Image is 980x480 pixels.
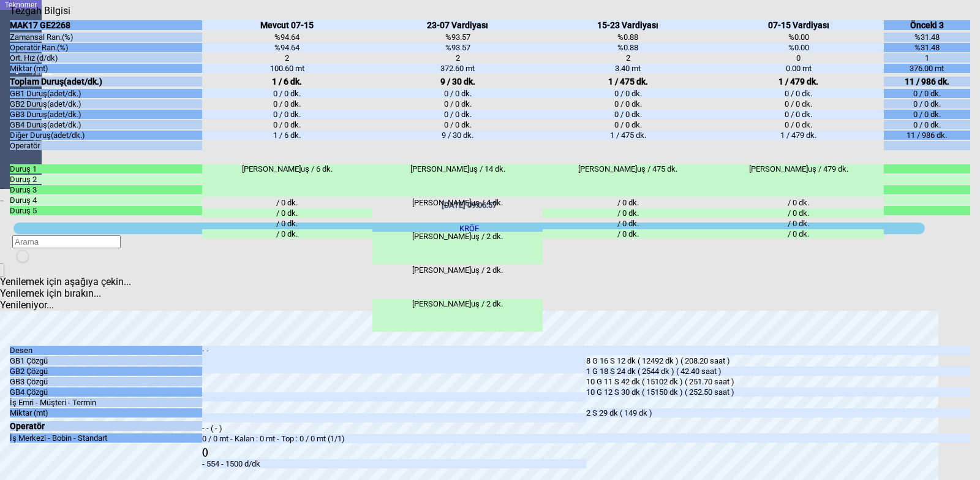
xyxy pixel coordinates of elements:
div: [PERSON_NAME]uş / 2 dk. [372,299,543,332]
div: GB3 Duruş(adet/dk.) [10,110,202,119]
div: / 0 dk. [202,198,372,207]
div: 0 / 0 dk. [202,120,372,129]
div: 07-15 Vardiyası [714,20,884,30]
div: Miktar (mt) [10,408,202,417]
div: / 0 dk. [543,229,713,238]
div: 0 / 0 dk. [372,99,543,109]
div: 372.60 mt [372,64,543,73]
div: [PERSON_NAME]uş / 4 dk. [372,198,543,230]
div: %0.00 [714,43,884,52]
div: () [202,447,586,457]
div: 11 / 986 dk. [884,77,970,86]
div: 0 / 0 dk. [202,89,372,98]
div: Önceki 3 [884,20,970,30]
div: GB2 Çözgü [10,367,202,376]
div: 0.00 mt [714,64,884,73]
div: 10 G 11 S 42 dk ( 15102 dk ) ( 251.70 saat ) [586,377,970,386]
div: - - [202,346,586,373]
div: [PERSON_NAME]uş / 479 dk. [714,164,884,197]
div: / 0 dk. [543,219,713,228]
div: / 0 dk. [543,208,713,218]
div: 1 [884,53,970,63]
div: [PERSON_NAME]uş / 14 dk. [372,164,543,197]
div: 0 / 0 dk. [884,110,970,119]
div: 1 / 6 dk. [202,77,372,86]
div: 0 / 0 dk. [543,89,713,98]
div: 15-23 Vardiyası [543,20,713,30]
div: Duruş 3 [10,185,202,194]
div: 0 / 0 dk. [714,89,884,98]
div: %94.64 [202,43,372,52]
div: 8 G 16 S 12 dk ( 12492 dk ) ( 208.20 saat ) [586,356,970,365]
div: Duruş 5 [10,206,202,215]
div: 100.60 mt [202,64,372,73]
div: %0.88 [543,43,713,52]
div: / 0 dk. [202,219,372,228]
div: 2 [372,53,543,63]
div: / 0 dk. [202,208,372,218]
div: Tezgah Bilgisi [10,5,75,17]
div: GB2 Duruş(adet/dk.) [10,99,202,109]
div: / 0 dk. [714,229,884,238]
div: - 554 - 1500 d/dk [202,459,586,468]
div: 0 / 0 dk. [884,99,970,109]
div: 0 / 0 dk. [714,99,884,109]
div: Operatör [10,421,202,431]
div: GB4 Duruş(adet/dk.) [10,120,202,129]
div: GB1 Çözgü [10,356,202,365]
div: %93.57 [372,43,543,52]
div: GB3 Çözgü [10,377,202,386]
div: 1 / 6 dk. [202,131,372,140]
div: / 0 dk. [714,219,884,228]
div: İş Emri - Müşteri - Termin [10,398,202,407]
div: [PERSON_NAME]uş / 475 dk. [543,164,713,197]
div: 0 / 0 dk. [884,89,970,98]
div: / 0 dk. [714,208,884,218]
div: Desen [10,346,202,355]
div: Duruş 1 [10,164,202,173]
div: 0 / 0 dk. [372,120,543,129]
div: Duruş 2 [10,175,202,184]
div: İş Merkezi - Bobin - Standart [10,433,202,443]
div: 3.40 mt [543,64,713,73]
div: Ort. Hız (d/dk) [10,53,202,63]
div: 2 [543,53,713,63]
div: 0 / 0 dk. [714,120,884,129]
div: %0.00 [714,32,884,42]
div: 9 / 30 dk. [372,77,543,86]
div: 1 / 475 dk. [543,131,713,140]
div: %31.48 [884,43,970,52]
div: Operatör [10,141,202,150]
div: 1 / 479 dk. [714,77,884,86]
div: Diğer Duruş(adet/dk.) [10,131,202,140]
div: Operatör Ran.(%) [10,43,202,52]
div: Zamansal Ran.(%) [10,32,202,42]
div: MAK17 GE2268 [10,20,202,30]
div: 0 / 0 mt - Kalan : 0 mt - Top : 0 / 0 mt (1/1) [202,434,586,443]
div: 1 / 479 dk. [714,131,884,140]
div: %93.57 [372,32,543,42]
div: [PERSON_NAME]uş / 6 dk. [202,164,372,197]
div: 0 / 0 dk. [372,110,543,119]
div: Mevcut 07-15 [202,20,372,30]
div: 11 / 986 dk. [884,131,970,140]
div: 0 / 0 dk. [884,120,970,129]
div: GB1 Duruş(adet/dk.) [10,89,202,98]
div: - - ( - ) [202,424,586,433]
div: 1 / 475 dk. [543,77,713,86]
div: 0 / 0 dk. [202,110,372,119]
div: GB4 Çözgü [10,387,202,397]
div: / 0 dk. [202,229,372,238]
div: 2 S 29 dk ( 149 dk ) [586,408,970,417]
div: 376.00 mt [884,64,970,73]
div: Miktar (mt) [10,64,202,73]
div: %94.64 [202,32,372,42]
div: %31.48 [884,32,970,42]
div: [PERSON_NAME]uş / 2 dk. [372,232,543,264]
div: 0 [714,53,884,63]
div: 0 / 0 dk. [202,99,372,109]
div: 0 / 0 dk. [543,99,713,109]
div: 2 [202,53,372,63]
div: 0 / 0 dk. [372,89,543,98]
div: Duruş 4 [10,196,202,205]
